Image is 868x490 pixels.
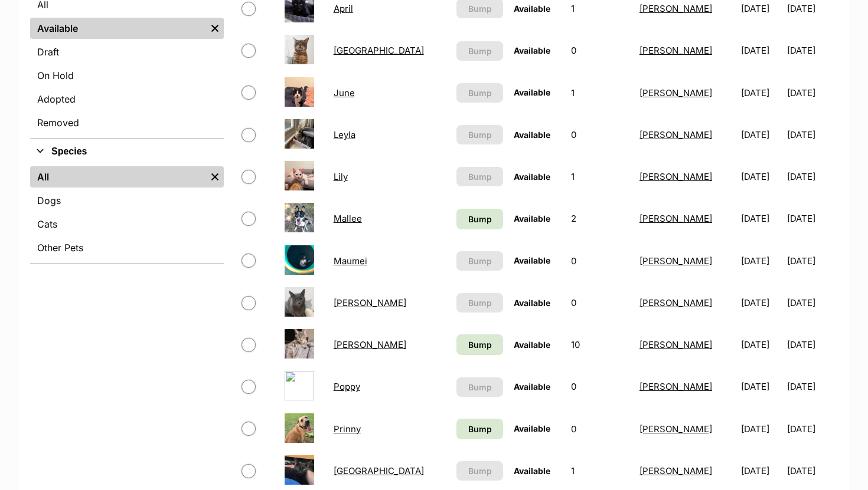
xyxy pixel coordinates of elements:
[334,297,406,308] a: [PERSON_NAME]
[736,241,786,281] td: [DATE]
[514,298,550,308] span: Available
[639,213,712,224] a: [PERSON_NAME]
[514,4,550,14] span: Available
[456,251,503,271] button: Bump
[30,18,206,39] a: Available
[736,198,786,239] td: [DATE]
[468,213,492,225] span: Bump
[456,83,503,103] button: Bump
[736,366,786,407] td: [DATE]
[456,461,503,481] button: Bump
[334,423,361,435] a: Prinny
[514,340,550,350] span: Available
[334,171,348,182] a: Lily
[456,377,503,397] button: Bump
[30,166,206,188] a: All
[639,45,712,56] a: [PERSON_NAME]
[468,297,492,309] span: Bump
[30,190,224,211] a: Dogs
[456,419,503,439] a: Bump
[334,3,353,14] a: April
[30,112,224,133] a: Removed
[456,167,503,186] button: Bump
[736,73,786,113] td: [DATE]
[468,423,492,435] span: Bump
[334,339,406,350] a: [PERSON_NAME]
[787,198,837,239] td: [DATE]
[30,88,224,110] a: Adopted
[736,324,786,365] td: [DATE]
[639,87,712,98] a: [PERSON_NAME]
[334,45,424,56] a: [GEOGRAPHIC_DATA]
[787,156,837,197] td: [DATE]
[787,324,837,365] td: [DATE]
[456,209,503,229] a: Bump
[566,282,634,323] td: 0
[736,114,786,155] td: [DATE]
[30,213,224,235] a: Cats
[468,2,492,15] span: Bump
[787,366,837,407] td: [DATE]
[566,241,634,281] td: 0
[468,381,492,393] span: Bump
[456,125,503,144] button: Bump
[787,409,837,449] td: [DATE]
[639,129,712,140] a: [PERSON_NAME]
[30,164,224,263] div: Species
[30,237,224,258] a: Other Pets
[468,170,492,183] span: Bump
[639,171,712,182] a: [PERSON_NAME]
[514,382,550,392] span: Available
[468,338,492,351] span: Bump
[566,73,634,113] td: 1
[566,324,634,365] td: 10
[456,334,503,355] a: Bump
[787,282,837,323] td: [DATE]
[787,114,837,155] td: [DATE]
[206,166,224,188] a: Remove filter
[787,241,837,281] td: [DATE]
[514,423,550,433] span: Available
[468,87,492,99] span: Bump
[334,255,367,267] a: Maumei
[566,156,634,197] td: 1
[639,255,712,267] a: [PERSON_NAME]
[566,114,634,155] td: 0
[514,87,550,97] span: Available
[334,381,360,392] a: Poppy
[206,18,224,39] a: Remove filter
[787,73,837,113] td: [DATE]
[514,466,550,476] span: Available
[514,213,550,223] span: Available
[639,339,712,350] a: [PERSON_NAME]
[566,198,634,239] td: 2
[468,129,492,141] span: Bump
[736,409,786,449] td: [DATE]
[566,30,634,71] td: 0
[514,255,550,265] span: Available
[639,3,712,14] a: [PERSON_NAME]
[334,87,355,98] a: June
[30,144,224,159] button: Species
[514,45,550,55] span: Available
[468,45,492,57] span: Bump
[639,381,712,392] a: [PERSON_NAME]
[639,297,712,308] a: [PERSON_NAME]
[30,65,224,86] a: On Hold
[468,255,492,267] span: Bump
[456,41,503,61] button: Bump
[736,282,786,323] td: [DATE]
[334,465,424,476] a: [GEOGRAPHIC_DATA]
[334,213,362,224] a: Mallee
[514,130,550,140] span: Available
[30,41,224,63] a: Draft
[736,156,786,197] td: [DATE]
[468,465,492,477] span: Bump
[334,129,355,140] a: Leyla
[639,465,712,476] a: [PERSON_NAME]
[566,366,634,407] td: 0
[566,409,634,449] td: 0
[514,172,550,182] span: Available
[787,30,837,71] td: [DATE]
[736,30,786,71] td: [DATE]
